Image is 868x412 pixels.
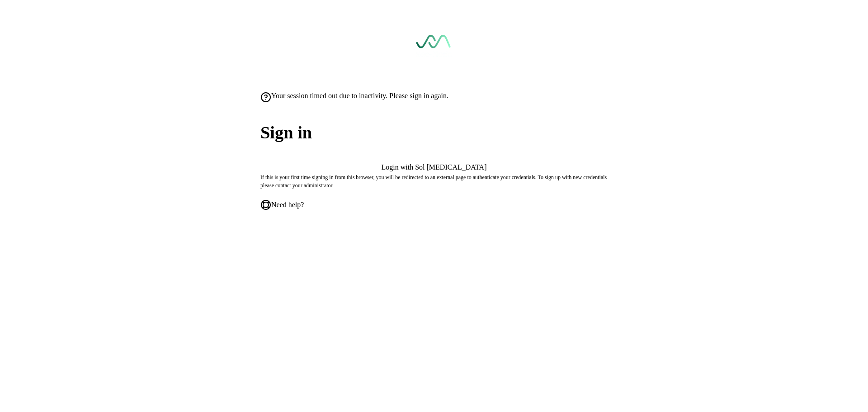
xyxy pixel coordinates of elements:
button: Login with Sol [MEDICAL_DATA] [260,163,608,171]
img: See-Mode Logo [416,35,452,57]
span: If this is your first time signing in from this browser, you will be redirected to an external pa... [260,174,607,189]
span: Sign in [260,120,608,146]
span: Your session timed out due to inactivity. Please sign in again. [271,92,448,100]
a: Go to sign in [416,35,452,57]
a: Need help? [260,199,304,210]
